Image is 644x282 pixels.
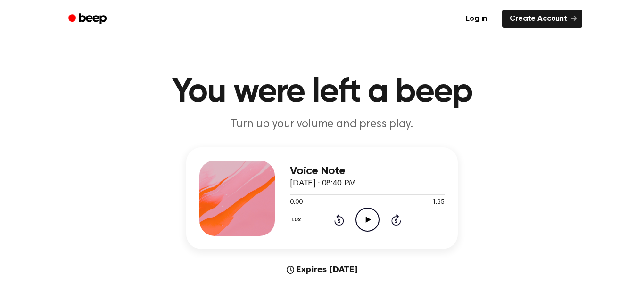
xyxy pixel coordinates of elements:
span: 0:00 [290,198,302,208]
button: 1.0x [290,212,304,228]
a: Log in [456,8,496,30]
p: Turn up your volume and press play. [141,117,503,132]
div: Expires [DATE] [287,264,358,275]
a: Beep [62,10,115,28]
h1: You were left a beep [81,75,563,109]
span: 1:35 [432,198,445,208]
span: [DATE] · 08:40 PM [290,179,356,188]
h3: Voice Note [290,165,445,177]
a: Create Account [502,10,582,28]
